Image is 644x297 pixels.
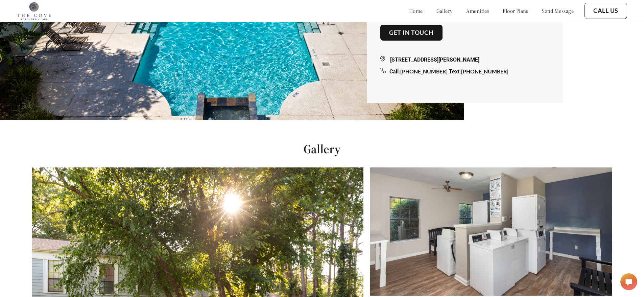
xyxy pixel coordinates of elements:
[380,56,549,64] div: [STREET_ADDRESS][PERSON_NAME]
[449,68,461,75] span: Text:
[17,2,51,20] img: cove_at_fountain_lake_logo.png
[389,68,400,75] span: Call:
[542,7,574,14] a: send message
[380,25,443,41] button: Get in touch
[370,167,612,296] img: Alt text
[436,7,453,14] a: gallery
[409,7,423,14] a: home
[389,29,434,37] a: Get in touch
[503,7,528,14] a: floor plans
[593,7,618,15] a: Call Us
[585,3,627,19] button: Call Us
[466,7,490,14] a: amenities
[400,68,448,74] a: [PHONE_NUMBER]
[461,68,508,74] a: [PHONE_NUMBER]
